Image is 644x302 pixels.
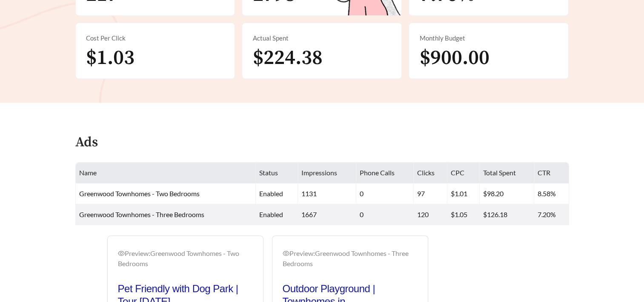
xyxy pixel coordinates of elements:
[75,135,98,150] h4: Ads
[298,183,356,204] td: 1131
[419,45,489,71] span: $900.00
[451,168,464,177] span: CPC
[414,163,447,183] th: Clicks
[79,189,200,197] span: Greenwood Townhomes - Two Bedrooms
[447,204,480,225] td: $1.05
[252,45,322,71] span: $224.38
[534,204,569,225] td: 7.20%
[76,163,256,183] th: Name
[283,248,418,269] div: Preview: Greenwood Townhomes - Three Bedrooms
[356,204,414,225] td: 0
[298,204,356,225] td: 1667
[447,183,480,204] td: $1.01
[259,210,283,218] span: enabled
[298,163,356,183] th: Impressions
[414,204,447,225] td: 120
[480,204,534,225] td: $126.18
[79,210,204,218] span: Greenwood Townhomes - Three Bedrooms
[480,163,534,183] th: Total Spent
[256,163,298,183] th: Status
[252,33,391,43] div: Actual Spent
[259,189,283,197] span: enabled
[534,183,569,204] td: 8.58%
[414,183,447,204] td: 97
[118,248,253,269] div: Preview: Greenwood Townhomes - Two Bedrooms
[538,168,550,177] span: CTR
[86,33,225,43] div: Cost Per Click
[480,183,534,204] td: $98.20
[356,183,414,204] td: 0
[356,163,414,183] th: Phone Calls
[283,250,289,257] span: eye
[419,33,558,43] div: Monthly Budget
[118,250,125,257] span: eye
[86,45,135,71] span: $1.03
